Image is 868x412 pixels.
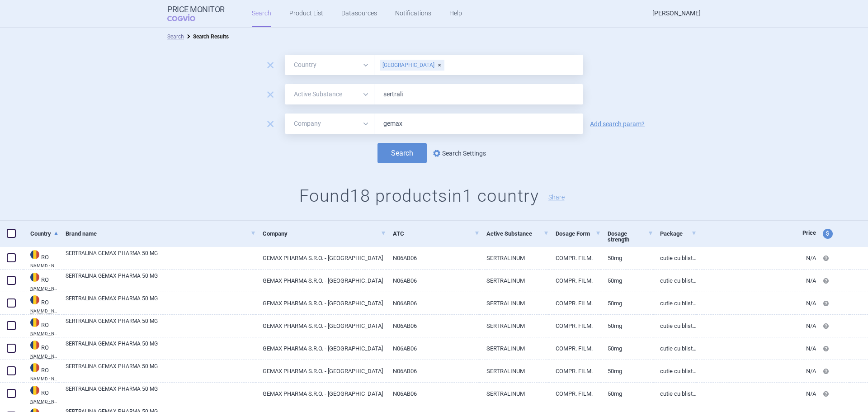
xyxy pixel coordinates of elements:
li: Search [167,32,184,41]
a: Cutie cu blist. opace PVC/Al x 90 compr. film. [653,315,697,337]
li: Search Results [184,32,229,41]
strong: Search Results [193,33,229,40]
a: Cutie cu blist. opace PVC/Al x 14 compr. film. [653,360,697,382]
a: COMPR. FILM. [549,315,601,337]
a: Price MonitorCOGVIO [167,5,225,22]
a: Cutie cu blist. opace PVC/Al x 30 compr. film. [653,247,697,269]
a: N/A [697,360,816,382]
img: Romania [30,363,39,372]
a: SERTRALINUM [480,360,549,382]
a: GEMAX PHARMA S.R.O. - [GEOGRAPHIC_DATA] [256,270,386,292]
a: N06AB06 [386,292,479,314]
a: GEMAX PHARMA S.R.O. - [GEOGRAPHIC_DATA] [256,247,386,269]
img: Romania [30,386,39,395]
a: SERTRALINA GEMAX PHARMA 50 MG [66,385,256,401]
a: GEMAX PHARMA S.R.O. - [GEOGRAPHIC_DATA] [256,360,386,382]
strong: Price Monitor [167,5,225,14]
a: COMPR. FILM. [549,360,601,382]
abbr: NAMMD - Nomenclature of medicines for human use — List of medicinal products registered by the Na... [30,309,59,313]
abbr: NAMMD - Nomenclature of medicines for human use — List of medicinal products registered by the Na... [30,286,59,291]
a: COMPR. FILM. [549,383,601,405]
img: Romania [30,341,39,350]
a: Package [660,223,697,245]
a: Cutie cu blist. opace PVC/Al x 28 compr. film. [653,337,697,360]
a: GEMAX PHARMA S.R.O. - [GEOGRAPHIC_DATA] [256,315,386,337]
img: Romania [30,295,39,304]
div: [GEOGRAPHIC_DATA] [380,60,444,71]
img: Romania [30,318,39,327]
a: GEMAX PHARMA S.R.O. - [GEOGRAPHIC_DATA] [256,337,386,360]
a: N06AB06 [386,270,479,292]
a: Brand name [66,223,256,245]
a: COMPR. FILM. [549,337,601,360]
a: Active Substance [486,223,549,245]
button: Share [548,194,565,200]
a: SERTRALINA GEMAX PHARMA 50 MG [66,317,256,333]
a: SERTRALINA GEMAX PHARMA 50 MG [66,362,256,379]
span: COGVIO [167,14,208,21]
a: GEMAX PHARMA S.R.O. - [GEOGRAPHIC_DATA] [256,383,386,405]
a: Search [167,33,184,40]
a: COMPR. FILM. [549,292,601,314]
abbr: NAMMD - Nomenclature of medicines for human use — List of medicinal products registered by the Na... [30,264,59,268]
a: N06AB06 [386,337,479,360]
a: N/A [697,247,816,269]
a: SERTRALINUM [480,292,549,314]
a: 50mg [601,270,653,292]
a: SERTRALINUM [480,270,549,292]
a: N/A [697,383,816,405]
a: SERTRALINA GEMAX PHARMA 50 MG [66,340,256,356]
a: Dosage Form [556,223,601,245]
a: SERTRALINA GEMAX PHARMA 50 MG [66,249,256,265]
a: Add search param? [590,121,645,127]
a: Country [30,223,59,245]
a: RORONAMMD - Nomenclature of medicines for human use [24,249,59,268]
a: RORONAMMD - Nomenclature of medicines for human use [24,340,59,359]
a: SERTRALINUM [480,315,549,337]
a: Cutie cu blist. opace PVC/Al x 100 compr. film. [653,292,697,314]
a: Company [263,223,386,245]
a: Cutie cu blist. opace PVC/Al x 84 compr. film. [653,270,697,292]
abbr: NAMMD - Nomenclature of medicines for human use — List of medicinal products registered by the Na... [30,354,59,359]
a: 50mg [601,383,653,405]
a: Dosage strength [608,223,653,251]
img: Romania [30,273,39,282]
a: N06AB06 [386,315,479,337]
a: N06AB06 [386,247,479,269]
a: RORONAMMD - Nomenclature of medicines for human use [24,385,59,404]
abbr: NAMMD - Nomenclature of medicines for human use — List of medicinal products registered by the Na... [30,377,59,381]
a: N/A [697,337,816,360]
a: GEMAX PHARMA S.R.O. - [GEOGRAPHIC_DATA] [256,292,386,314]
a: RORONAMMD - Nomenclature of medicines for human use [24,317,59,336]
a: SERTRALINUM [480,383,549,405]
a: RORONAMMD - Nomenclature of medicines for human use [24,272,59,291]
a: SERTRALINUM [480,247,549,269]
a: Cutie cu blist. opace PVC/Al x 98 compr. film. [653,383,697,405]
a: 50mg [601,337,653,360]
a: COMPR. FILM. [549,247,601,269]
a: SERTRALINA GEMAX PHARMA 50 MG [66,294,256,311]
a: 50mg [601,315,653,337]
abbr: NAMMD - Nomenclature of medicines for human use — List of medicinal products registered by the Na... [30,331,59,336]
a: SERTRALINUM [480,337,549,360]
a: 50mg [601,292,653,314]
a: N/A [697,315,816,337]
a: N/A [697,270,816,292]
button: Search [377,143,427,163]
a: Search Settings [431,148,486,159]
a: 50mg [601,247,653,269]
a: ATC [393,223,479,245]
img: Romania [30,250,39,259]
a: COMPR. FILM. [549,270,601,292]
a: SERTRALINA GEMAX PHARMA 50 MG [66,272,256,288]
a: N/A [697,292,816,314]
a: N06AB06 [386,383,479,405]
span: Price [802,229,816,236]
a: N06AB06 [386,360,479,382]
abbr: NAMMD - Nomenclature of medicines for human use — List of medicinal products registered by the Na... [30,399,59,404]
a: 50mg [601,360,653,382]
a: RORONAMMD - Nomenclature of medicines for human use [24,294,59,313]
a: RORONAMMD - Nomenclature of medicines for human use [24,362,59,381]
